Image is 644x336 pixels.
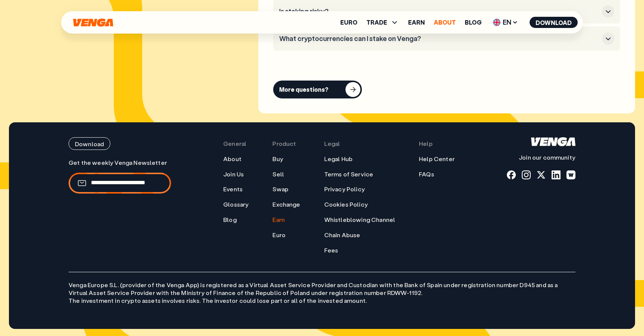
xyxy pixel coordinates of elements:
[69,137,171,150] a: Download
[223,155,241,163] a: About
[324,155,353,163] a: Legal Hub
[272,185,288,193] a: Swap
[522,170,531,179] a: instagram
[272,216,285,224] a: Earn
[340,19,357,25] a: Euro
[69,272,575,304] p: Venga Europe S.L. (provider of the Venga App) is registered as a Virtual Asset Service Provider a...
[566,170,575,179] a: warpcast
[279,32,614,45] button: What cryptocurrencies can I stake on Venga?
[507,170,516,179] a: fb
[537,170,546,179] a: x
[490,16,521,28] span: EN
[408,19,425,25] a: Earn
[324,140,340,148] span: Legal
[72,18,114,27] svg: Home
[272,155,283,163] a: Buy
[272,201,300,208] a: Exchange
[419,155,455,163] a: Help Center
[324,246,338,254] a: Fees
[223,140,246,148] span: General
[366,18,399,27] span: TRADE
[493,19,501,26] img: flag-uk
[552,170,561,179] a: linkedin
[419,140,433,148] span: Help
[223,170,244,178] a: Join Us
[279,35,599,43] h3: What cryptocurrencies can I stake on Venga?
[69,159,171,167] p: Get the weekly Venga Newsletter
[223,185,243,193] a: Events
[272,231,285,239] a: Euro
[324,185,365,193] a: Privacy Policy
[324,201,368,208] a: Cookies Policy
[273,81,362,98] button: More questions?
[324,216,395,224] a: Whistleblowing Channel
[324,231,360,239] a: Chain Abuse
[531,137,575,146] svg: Home
[272,170,284,178] a: Sell
[324,170,373,178] a: Terms of Service
[465,19,482,25] a: Blog
[272,140,296,148] span: Product
[223,201,249,208] a: Glossary
[507,154,575,161] p: Join our community
[279,5,614,18] button: Is staking risky?
[223,216,237,224] a: Blog
[434,19,456,25] a: About
[530,17,578,28] button: Download
[69,137,110,150] button: Download
[279,86,328,93] div: More questions?
[279,7,599,16] h3: Is staking risky?
[419,170,434,178] a: FAQs
[366,19,387,25] span: TRADE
